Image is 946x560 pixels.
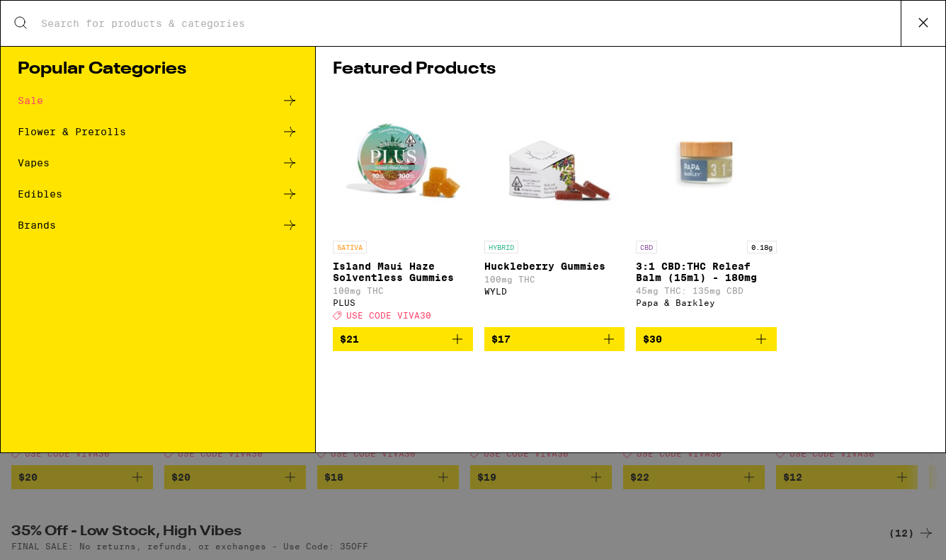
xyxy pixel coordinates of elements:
h1: Popular Categories [18,61,298,78]
div: Flower & Prerolls [18,127,126,137]
p: HYBRID [484,241,518,253]
button: Add to bag [333,327,473,351]
a: Edibles [18,185,298,202]
p: Huckleberry Gummies [484,261,625,272]
a: Open page for Huckleberry Gummies from WYLD [484,92,625,327]
span: $30 [643,333,662,345]
a: Sale [18,92,298,109]
div: Vapes [18,158,50,168]
div: Edibles [18,189,62,199]
a: Open page for Island Maui Haze Solventless Gummies from PLUS [333,92,473,327]
span: $21 [340,333,359,345]
p: Island Maui Haze Solventless Gummies [333,261,473,283]
div: Papa & Barkley [636,298,776,307]
p: 3:1 CBD:THC Releaf Balm (15ml) - 180mg [636,261,776,283]
div: Sale [18,96,43,105]
button: Add to bag [636,327,776,351]
p: SATIVA [333,241,367,253]
input: Search for products & categories [40,17,901,30]
div: Brands [18,220,56,230]
h1: Featured Products [333,61,928,78]
p: 100mg THC [484,275,625,284]
a: Open page for 3:1 CBD:THC Releaf Balm (15ml) - 180mg from Papa & Barkley [636,92,776,327]
p: 100mg THC [333,286,473,295]
div: PLUS [333,298,473,307]
button: Redirect to URL [1,1,773,103]
a: Vapes [18,154,298,171]
button: Add to bag [484,327,625,351]
span: $17 [491,333,511,345]
a: Flower & Prerolls [18,123,298,140]
img: Papa & Barkley - 3:1 CBD:THC Releaf Balm (15ml) - 180mg [636,92,776,234]
a: Brands [18,217,298,234]
img: WYLD - Huckleberry Gummies [484,92,625,234]
p: CBD [636,241,657,253]
span: USE CODE VIVA30 [346,311,431,320]
p: 0.18g [747,241,777,253]
p: 45mg THC: 135mg CBD [636,286,776,295]
img: PLUS - Island Maui Haze Solventless Gummies [333,92,473,234]
span: Hi. Need any help? [8,10,102,21]
div: WYLD [484,287,625,296]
